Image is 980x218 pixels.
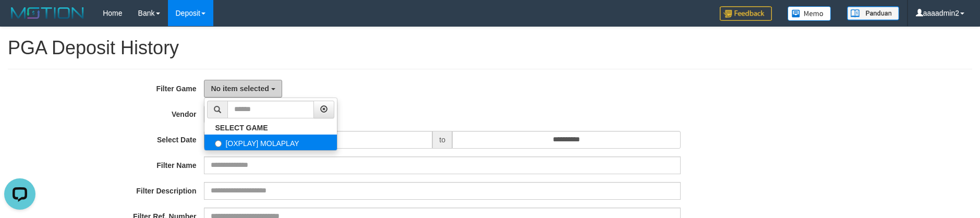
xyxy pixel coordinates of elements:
img: MOTION_logo.png [8,5,87,21]
input: [OXPLAY] MOLAPLAY [215,140,222,147]
img: Button%20Memo.svg [788,6,831,21]
img: Feedback.jpg [720,6,772,21]
h1: PGA Deposit History [8,38,972,58]
img: panduan.png [847,6,899,20]
a: SELECT GAME [204,121,337,135]
b: SELECT GAME [215,124,268,132]
label: [OXPLAY] MOLAPLAY [204,135,337,150]
span: to [432,131,452,149]
span: No item selected [211,84,269,93]
button: Open LiveChat chat widget [4,4,35,35]
button: No item selected [204,80,282,98]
